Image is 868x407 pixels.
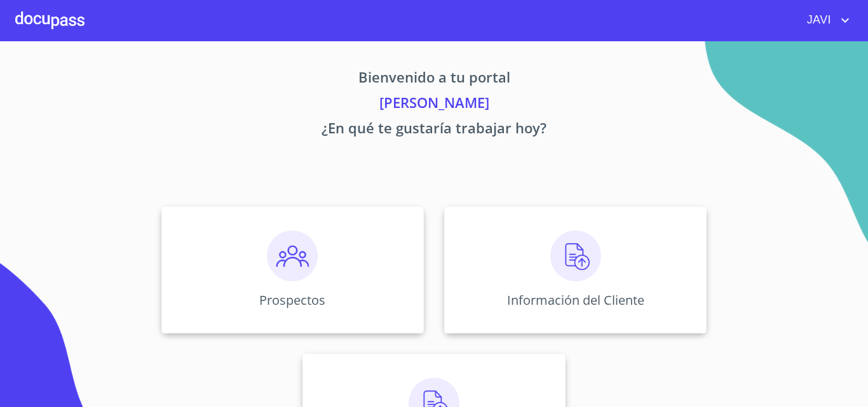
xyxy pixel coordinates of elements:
p: ¿En qué te gustaría trabajar hoy? [43,117,825,143]
button: account of current user [797,10,853,30]
p: Prospectos [259,291,325,309]
p: Información del Cliente [507,291,644,309]
span: JAVI [797,10,837,30]
img: prospectos.png [267,230,318,281]
p: [PERSON_NAME] [43,92,825,117]
img: carga.png [550,230,601,281]
p: Bienvenido a tu portal [43,67,825,92]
